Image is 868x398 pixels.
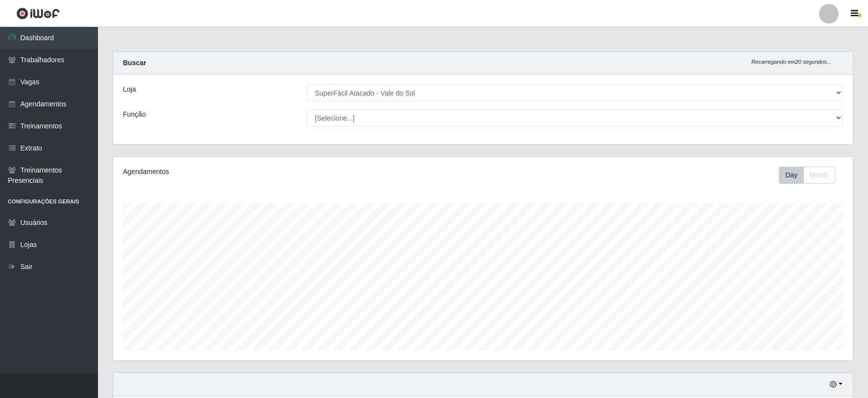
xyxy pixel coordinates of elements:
label: Loja [123,84,136,95]
div: First group [779,167,835,184]
button: Month [803,167,835,184]
label: Função [123,109,146,120]
strong: Buscar [123,59,146,67]
div: Agendamentos [123,167,414,177]
button: Day [779,167,804,184]
div: Toolbar with button groups [779,167,843,184]
i: Recarregando em 20 segundos... [751,59,831,65]
img: CoreUI Logo [16,7,60,20]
